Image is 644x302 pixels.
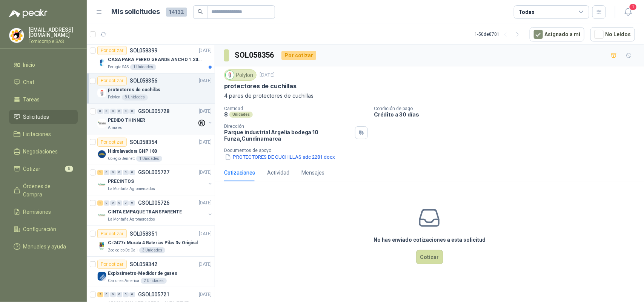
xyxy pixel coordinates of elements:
[129,292,135,297] div: 0
[104,109,109,114] div: 0
[97,229,127,238] div: Por cotizar
[260,72,275,79] p: [DATE]
[229,112,253,118] div: Unidades
[139,247,165,253] div: 3 Unidades
[590,27,635,41] button: No Leídos
[224,69,257,81] div: Polylon
[97,119,106,128] img: Company Logo
[108,148,157,155] p: Hidrolavadora GHP 180
[129,170,135,175] div: 0
[130,262,157,267] p: SOL058342
[130,231,157,236] p: SOL058351
[123,109,129,114] div: 0
[199,108,212,115] p: [DATE]
[87,226,215,257] a: Por cotizarSOL058351[DATE] Company LogoCr2477x Murata 4 Baterias Pilas 3v OriginalZoologico De Ca...
[104,201,109,206] div: 0
[23,182,71,199] span: Órdenes de Compra
[97,211,106,220] img: Company Logo
[123,292,129,297] div: 0
[9,58,78,72] a: Inicio
[97,168,213,192] a: 1 0 0 0 0 0 GSOL005727[DATE] Company LogoPRECINTOSLa Montaña Agromercados
[130,64,156,70] div: 1 Unidades
[97,46,127,55] div: Por cotizar
[97,58,106,67] img: Company Logo
[199,261,212,268] p: [DATE]
[235,49,275,61] h3: SOL058356
[104,292,109,297] div: 0
[97,138,127,147] div: Por cotizar
[110,292,116,297] div: 0
[108,217,155,223] p: La Montaña Agromercados
[87,257,215,287] a: Por cotizarSOL058342[DATE] Company LogoExplosimetro-Medidor de gasesCartones America2 Unidades
[224,129,352,142] p: Parque industrial Argelia bodega 10 Funza , Cundinamarca
[108,209,182,216] p: CINTA EMPAQUE TRANSPARENTE
[138,109,169,114] p: GSOL005728
[108,186,155,192] p: La Montaña Agromercados
[97,107,213,131] a: 0 0 0 0 0 0 GSOL005728[DATE] Company LogoPEDIDO THINNERAlmatec
[108,87,160,94] p: protectores de cuchillas
[117,170,122,175] div: 0
[129,109,135,114] div: 0
[87,43,215,74] a: Por cotizarSOL058399[DATE] Company LogoCASA PARA PERRO GRANDE ANCHO 1.20x1.00 x1.20Perugia SAS1 U...
[97,201,103,206] div: 1
[198,9,203,14] span: search
[166,8,187,17] span: 14132
[97,109,103,114] div: 0
[97,272,106,281] img: Company Logo
[29,39,78,44] p: Tornicomple SAS
[112,6,160,17] h1: Mis solicitudes
[199,230,212,238] p: [DATE]
[301,169,324,177] div: Mensajes
[224,106,368,111] p: Cantidad
[104,170,109,175] div: 0
[224,148,641,153] p: Documentos de apoyo
[108,95,120,101] p: Polylon
[108,117,145,124] p: PEDIDO THINNER
[224,169,255,177] div: Cotizaciones
[87,74,215,104] a: Por cotizarSOL058356[DATE] Company Logoprotectores de cuchillasPolylon8 Unidades
[117,292,122,297] div: 0
[136,156,162,162] div: 1 Unidades
[374,106,641,111] p: Condición de pago
[65,166,73,172] span: 5
[108,64,129,70] p: Perugia SAS
[97,77,127,86] div: Por cotizar
[199,291,212,299] p: [DATE]
[108,56,202,63] p: CASA PARA PERRO GRANDE ANCHO 1.20x1.00 x1.20
[199,78,212,85] p: [DATE]
[108,270,177,277] p: Explosimetro-Medidor de gases
[97,170,103,175] div: 1
[123,170,129,175] div: 0
[224,153,336,161] button: PROTECTORES DE CUCHILLAS sdc 2281.docx
[97,292,103,297] div: 2
[108,247,138,253] p: Zoologico De Cali
[87,135,215,165] a: Por cotizarSOL058354[DATE] Company LogoHidrolavadora GHP 180Colegio Bennett1 Unidades
[97,241,106,250] img: Company Logo
[97,150,106,159] img: Company Logo
[530,27,584,41] button: Asignado a mi
[108,178,134,185] p: PRECINTOS
[224,92,635,100] p: 4 pares de protectores de cuchillas
[475,28,524,40] div: 1 - 50 de 8701
[110,201,116,206] div: 0
[97,199,213,223] a: 1 0 0 0 0 0 GSOL005726[DATE] Company LogoCINTA EMPAQUE TRANSPARENTELa Montaña Agromercados
[23,147,58,156] span: Negociaciones
[9,92,78,107] a: Tareas
[23,113,49,121] span: Solicitudes
[9,75,78,89] a: Chat
[97,260,127,269] div: Por cotizar
[108,156,135,162] p: Colegio Bennett
[29,27,78,38] p: [EMAIL_ADDRESS][DOMAIN_NAME]
[9,110,78,124] a: Solicitudes
[373,236,486,244] h3: No has enviado cotizaciones a esta solicitud
[23,225,57,233] span: Configuración
[138,170,169,175] p: GSOL005727
[138,292,169,297] p: GSOL005721
[23,95,40,104] span: Tareas
[110,170,116,175] div: 0
[110,109,116,114] div: 0
[141,278,167,284] div: 2 Unidades
[9,239,78,254] a: Manuales y ayuda
[23,61,35,69] span: Inicio
[199,47,212,54] p: [DATE]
